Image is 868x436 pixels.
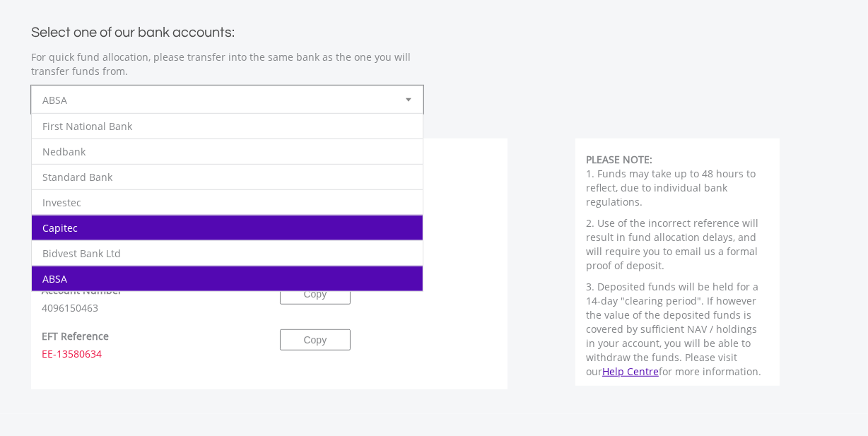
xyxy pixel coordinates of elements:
b: PLEASE NOTE: [586,153,652,166]
button: Copy [280,329,351,350]
li: ABSA [32,266,423,291]
li: Capitec [32,215,423,240]
p: 1. Funds may take up to 48 hours to reflect, due to individual bank regulations. [586,167,769,209]
li: First National Bank [32,113,423,139]
p: 3. Deposited funds will be held for a 14-day "clearing period". If however the value of the depos... [586,280,769,379]
li: Bidvest Bank Ltd [32,240,423,266]
li: Nedbank [32,139,423,164]
p: For quick fund allocation, please transfer into the same bank as the one you will transfer funds ... [31,50,423,78]
p: 2. Use of the incorrect reference will result in fund allocation delays, and will require you to ... [586,216,769,273]
label: EFT Reference [42,329,109,343]
button: Copy [280,283,351,305]
span: ABSA [42,86,391,114]
label: Select one of our bank accounts: [31,20,235,40]
li: Standard Bank [32,164,423,189]
li: Investec [32,189,423,215]
span: EE-13580634 [42,347,102,360]
span: 4096150463 [42,301,98,314]
a: Help Centre [602,365,659,378]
